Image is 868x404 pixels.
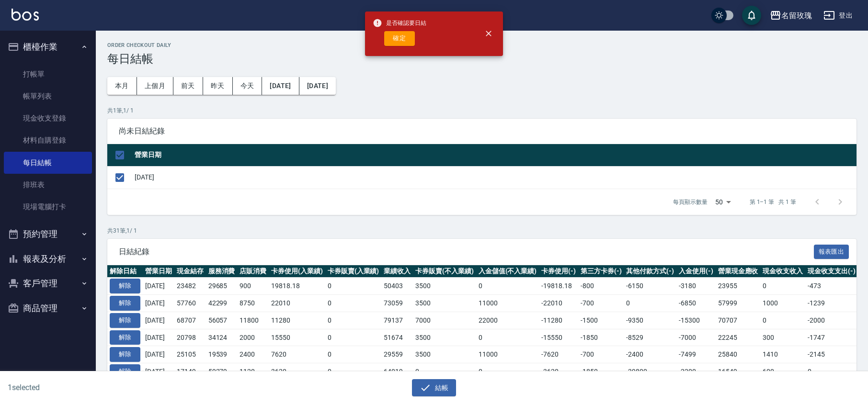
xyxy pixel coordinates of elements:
[413,295,476,312] td: 3500
[381,329,413,346] td: 51674
[237,278,269,295] td: 900
[624,346,676,363] td: -2400
[237,329,269,346] td: 2000
[325,312,382,329] td: 0
[137,77,173,95] button: 上個月
[624,363,676,381] td: -39800
[206,312,238,329] td: 56057
[805,295,858,312] td: -1239
[110,347,140,362] button: 解除
[174,363,206,381] td: 17149
[269,329,325,346] td: 15550
[750,198,796,206] p: 第 1–1 筆 共 1 筆
[4,271,92,296] button: 客戶管理
[269,278,325,295] td: 19818.18
[578,363,624,381] td: -1850
[781,10,812,22] div: 名留玫瑰
[325,265,382,278] th: 卡券販賣(入業績)
[4,34,92,59] button: 櫃檯作業
[173,77,203,95] button: 前天
[143,265,174,278] th: 營業日期
[4,129,92,151] a: 材料自購登錄
[233,77,263,95] button: 今天
[624,312,676,329] td: -9350
[143,295,174,312] td: [DATE]
[478,23,499,44] button: close
[578,346,624,363] td: -700
[237,265,269,278] th: 店販消費
[143,312,174,329] td: [DATE]
[206,346,238,363] td: 19539
[760,363,805,381] td: 600
[269,312,325,329] td: 11280
[578,312,624,329] td: -1500
[325,295,382,312] td: 0
[760,265,805,278] th: 現金收支收入
[381,278,413,295] td: 50403
[805,346,858,363] td: -2145
[805,265,858,278] th: 現金收支支出(-)
[373,18,426,28] span: 是否確認要日結
[110,364,140,379] button: 解除
[381,346,413,363] td: 29559
[325,346,382,363] td: 0
[381,363,413,381] td: 64019
[412,379,457,397] button: 結帳
[624,295,676,312] td: 0
[476,278,539,295] td: 0
[539,363,578,381] td: -3620
[119,247,814,257] span: 日結紀錄
[476,265,539,278] th: 入金儲值(不入業績)
[299,77,336,95] button: [DATE]
[673,198,708,206] p: 每頁顯示數量
[107,77,137,95] button: 本月
[805,312,858,329] td: -2000
[325,278,382,295] td: 0
[110,330,140,345] button: 解除
[143,346,174,363] td: [DATE]
[206,265,238,278] th: 服務消費
[413,363,476,381] td: 0
[760,329,805,346] td: 300
[814,247,849,256] a: 報表匯出
[539,329,578,346] td: -15550
[110,296,140,311] button: 解除
[742,6,761,25] button: save
[107,52,857,66] h3: 每日結帳
[4,196,92,218] a: 現場電腦打卡
[119,126,845,136] span: 尚未日結紀錄
[8,382,215,393] h6: 1 selected
[624,278,676,295] td: -6150
[381,312,413,329] td: 79137
[760,346,805,363] td: 1410
[237,312,269,329] td: 11800
[325,363,382,381] td: 0
[132,144,857,167] th: 營業日期
[820,7,857,24] button: 登出
[676,329,716,346] td: -7000
[539,295,578,312] td: -22010
[805,363,858,381] td: 0
[269,363,325,381] td: 3620
[4,174,92,196] a: 排班表
[174,312,206,329] td: 68707
[676,265,716,278] th: 入金使用(-)
[381,265,413,278] th: 業績收入
[624,329,676,346] td: -8529
[716,346,761,363] td: 25840
[206,278,238,295] td: 29685
[476,295,539,312] td: 11000
[132,166,857,189] td: [DATE]
[269,265,325,278] th: 卡券使用(入業績)
[11,9,39,21] img: Logo
[174,278,206,295] td: 23482
[578,265,624,278] th: 第三方卡券(-)
[413,346,476,363] td: 3500
[476,346,539,363] td: 11000
[237,363,269,381] td: 1120
[203,77,233,95] button: 昨天
[814,245,849,259] button: 報表匯出
[676,312,716,329] td: -15300
[476,363,539,381] td: 0
[143,278,174,295] td: [DATE]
